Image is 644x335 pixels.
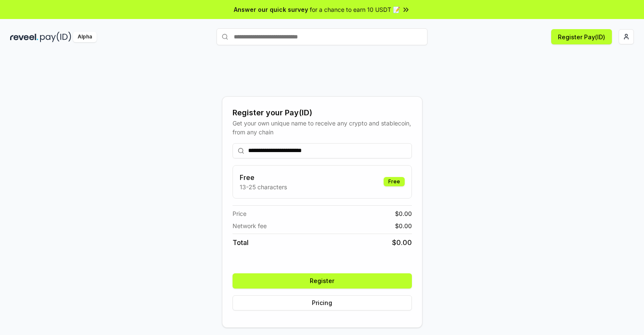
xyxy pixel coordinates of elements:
[10,32,38,42] img: reveel_dark
[392,237,412,248] span: $ 0.00
[240,172,287,182] h3: Free
[310,5,400,14] span: for a chance to earn 10 USDT 📝
[395,209,412,218] span: $ 0.00
[40,32,71,42] img: pay_id
[384,177,405,186] div: Free
[73,32,97,42] div: Alpha
[234,5,308,14] span: Answer our quick survey
[233,209,246,218] span: Price
[240,182,287,191] p: 13-25 characters
[233,237,249,248] span: Total
[233,107,412,119] div: Register your Pay(ID)
[233,119,412,136] div: Get your own unique name to receive any crypto and stablecoin, from any chain
[233,273,412,289] button: Register
[233,221,267,230] span: Network fee
[395,221,412,230] span: $ 0.00
[551,29,612,44] button: Register Pay(ID)
[233,295,412,310] button: Pricing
